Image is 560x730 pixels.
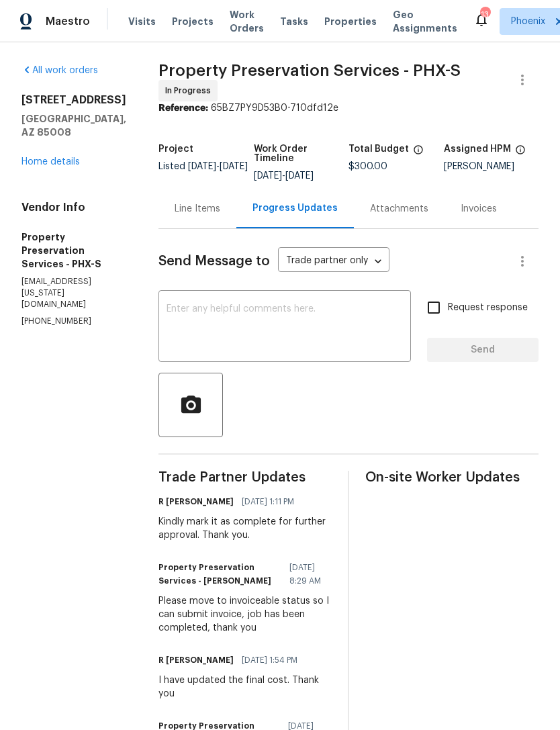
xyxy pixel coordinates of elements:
[515,144,526,162] span: The hpm assigned to this work order.
[188,162,248,171] span: -
[21,112,126,139] h5: [GEOGRAPHIC_DATA], AZ 85008
[348,144,409,154] h5: Total Budget
[444,144,511,154] h5: Assigned HPM
[21,316,126,327] p: [PHONE_NUMBER]
[21,157,80,167] a: Home details
[448,301,528,315] span: Request response
[158,101,539,115] div: 65BZ7PY9D53B0-710dfd12e
[158,162,248,171] span: Listed
[254,171,282,181] span: [DATE]
[280,17,308,26] span: Tasks
[21,93,126,107] h2: [STREET_ADDRESS]
[365,471,539,484] span: On-site Worker Updates
[21,201,126,214] h4: Vendor Info
[158,495,234,508] h6: R [PERSON_NAME]
[46,15,90,28] span: Maestro
[21,66,98,75] a: All work orders
[172,15,214,28] span: Projects
[188,162,216,171] span: [DATE]
[254,171,314,181] span: -
[230,8,264,35] span: Work Orders
[242,495,294,508] span: [DATE] 1:11 PM
[158,255,270,268] span: Send Message to
[480,8,489,21] div: 13
[21,230,126,271] h5: Property Preservation Services - PHX-S
[348,162,387,171] span: $300.00
[158,594,332,635] div: Please move to invoiceable status so I can submit invoice, job has been completed, thank you
[252,201,338,215] div: Progress Updates
[158,144,193,154] h5: Project
[158,471,332,484] span: Trade Partner Updates
[254,144,349,163] h5: Work Order Timeline
[175,202,220,216] div: Line Items
[220,162,248,171] span: [DATE]
[128,15,156,28] span: Visits
[158,674,332,700] div: I have updated the final cost. Thank you
[21,276,126,310] p: [EMAIL_ADDRESS][US_STATE][DOMAIN_NAME]
[158,653,234,667] h6: R [PERSON_NAME]
[285,171,314,181] span: [DATE]
[158,103,208,113] b: Reference:
[511,15,545,28] span: Phoenix
[158,561,281,588] h6: Property Preservation Services - [PERSON_NAME]
[461,202,497,216] div: Invoices
[278,250,389,273] div: Trade partner only
[393,8,457,35] span: Geo Assignments
[165,84,216,97] span: In Progress
[289,561,324,588] span: [DATE] 8:29 AM
[370,202,428,216] div: Attachments
[158,515,332,542] div: Kindly mark it as complete for further approval. Thank you.
[242,653,297,667] span: [DATE] 1:54 PM
[444,162,539,171] div: [PERSON_NAME]
[324,15,377,28] span: Properties
[158,62,461,79] span: Property Preservation Services - PHX-S
[413,144,424,162] span: The total cost of line items that have been proposed by Opendoor. This sum includes line items th...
